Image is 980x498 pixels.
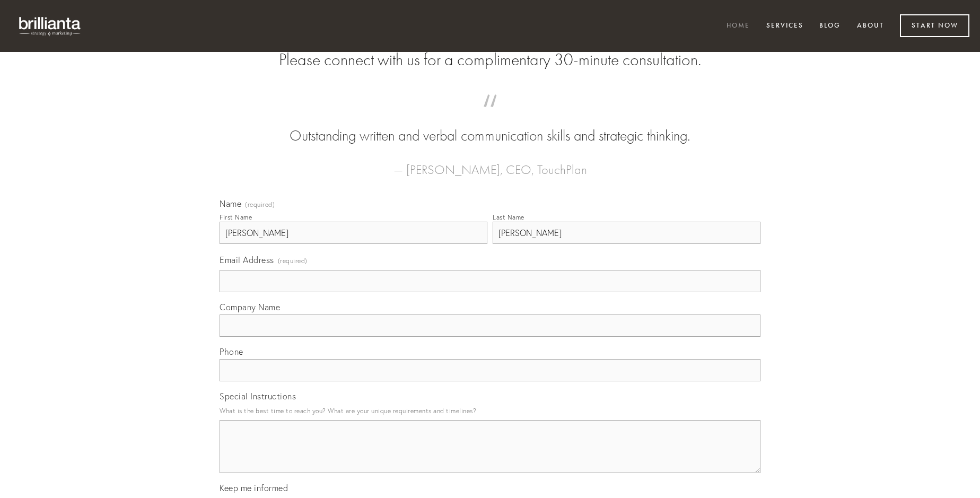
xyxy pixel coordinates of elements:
[220,198,241,209] span: Name
[237,105,743,146] blockquote: Outstanding written and verbal communication skills and strategic thinking.
[278,254,308,268] span: (required)
[850,18,891,35] a: About
[720,18,757,35] a: Home
[493,213,524,221] div: Last Name
[759,18,810,35] a: Services
[220,483,288,493] span: Keep me informed
[220,213,252,221] div: First Name
[220,302,280,312] span: Company Name
[812,18,847,35] a: Blog
[245,202,275,208] span: (required)
[11,11,90,41] img: brillianta - research, strategy, marketing
[220,50,760,70] h2: Please connect with us for a complimentary 30-minute consultation.
[220,346,243,357] span: Phone
[237,146,743,180] figcaption: — [PERSON_NAME], CEO, TouchPlan
[900,14,969,37] a: Start Now
[220,255,274,265] span: Email Address
[237,105,743,126] span: “
[220,391,296,401] span: Special Instructions
[220,404,760,418] p: What is the best time to reach you? What are your unique requirements and timelines?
